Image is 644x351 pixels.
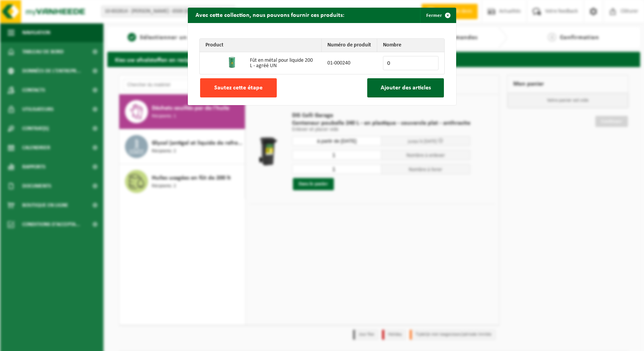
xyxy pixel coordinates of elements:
span: Sautez cette étape [214,85,263,91]
button: Fermer [420,8,455,23]
span: Ajouter des articles [381,85,431,91]
h2: Avec cette collection, nous pouvons fournir ces produits: [188,8,352,22]
th: Numéro de produit [322,39,377,52]
button: Sautez cette étape [200,78,277,97]
button: Ajouter des articles [367,78,444,97]
img: 01-000240 [226,56,238,69]
td: 01-000240 [322,52,377,74]
th: Product [200,39,322,52]
th: Nombre [377,39,444,52]
td: Fût en métal pour liquide 200 L - agréé UN [244,52,322,74]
